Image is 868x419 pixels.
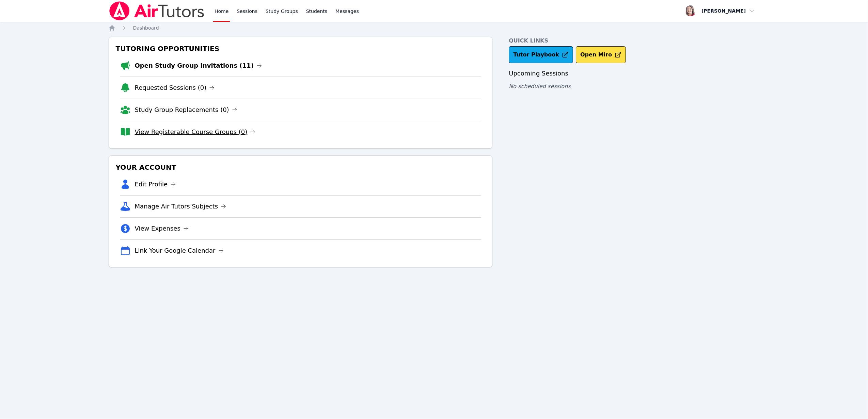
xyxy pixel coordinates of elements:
a: Open Study Group Invitations (11) [135,61,262,70]
a: Requested Sessions (0) [135,83,215,93]
img: Air Tutors [109,1,205,20]
span: No scheduled sessions [509,83,570,89]
span: Messages [335,8,359,15]
a: Dashboard [133,24,159,31]
a: Edit Profile [135,180,176,189]
h3: Upcoming Sessions [509,69,759,78]
h3: Your Account [114,161,487,173]
button: Open Miro [576,46,626,63]
a: Study Group Replacements (0) [135,105,237,115]
h4: Quick Links [509,37,759,45]
h3: Tutoring Opportunities [114,43,487,55]
a: View Registerable Course Groups (0) [135,127,256,137]
span: Dashboard [133,25,159,31]
a: Link Your Google Calendar [135,246,224,255]
nav: Breadcrumb [109,24,760,31]
a: Tutor Playbook [509,46,573,63]
a: Manage Air Tutors Subjects [135,202,226,211]
a: View Expenses [135,224,189,233]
